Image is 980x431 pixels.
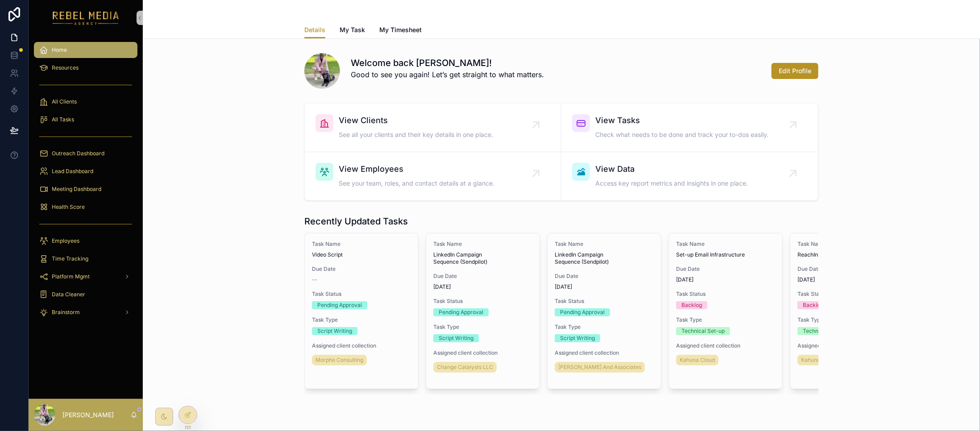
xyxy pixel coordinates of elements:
span: Assigned client collection [433,349,532,356]
span: Assigned client collection [312,342,411,349]
span: Brainstorm [52,309,80,316]
span: Task Type [797,316,897,323]
a: Kahuna Cloud [797,355,840,365]
span: [PERSON_NAME] And Associates [558,364,641,371]
a: Time Tracking [34,251,137,267]
span: Task Status [797,290,897,298]
div: Backlog [681,301,702,309]
span: Assigned client collection [676,342,775,349]
span: Task Type [312,316,411,323]
span: Due Date [312,265,411,273]
span: Due Date [676,265,775,273]
h1: Welcome back [PERSON_NAME]! [351,57,544,69]
a: Outreach Dashboard [34,145,137,162]
a: [PERSON_NAME] And Associates [555,362,645,373]
span: Due Date [433,273,532,280]
span: Task Status [676,290,775,298]
span: [DATE] [555,283,654,290]
span: View Data [595,163,748,175]
a: View DataAccess key report metrics and insights in one place. [561,152,818,200]
a: Home [34,42,137,58]
span: Kahuna Cloud [801,356,836,364]
span: Task Name [797,240,897,248]
span: Assigned client collection [555,349,654,356]
a: Kahuna Cloud [676,355,718,365]
span: Edit Profile [779,66,811,75]
a: Data Cleaner [34,286,137,303]
span: View Employees [339,163,494,175]
a: Employees [34,233,137,249]
span: Task Name [312,240,411,248]
a: All Clients [34,94,137,110]
div: Pending Approval [560,308,605,316]
span: Outreach Dashboard [52,150,104,157]
div: Backlog [803,301,823,309]
a: Brainstorm [34,304,137,320]
span: [DATE] [433,283,532,290]
a: My Task [340,22,365,40]
span: Platform Mgmt [52,273,90,280]
a: Resources [34,60,137,76]
span: Task Name [676,240,775,248]
a: Lead Dashboard [34,163,137,179]
span: Task Status [312,290,411,298]
span: Task Type [555,323,654,331]
span: Task Name [433,240,532,248]
button: Edit Profile [772,63,818,79]
a: Task NameSet-up Email InfrastructureDue Date[DATE]Task StatusBacklogTask TypeTechnical Set-upAssi... [669,233,783,389]
a: View EmployeesSee your team, roles, and contact details at a glance. [305,152,561,200]
span: My Timesheet [379,25,422,34]
span: LinkedIn Campaign Sequence (Sendpilot) [555,251,654,265]
h1: Recently Updated Tasks [304,215,408,228]
span: Employees [52,237,79,245]
div: Script Writing [439,334,473,342]
a: Health Score [34,199,137,215]
span: Home [52,46,67,54]
span: See your team, roles, and contact details at a glance. [339,179,494,188]
a: View TasksCheck what needs to be done and track your to-dos easily. [561,104,818,152]
span: LinkedIn Campaign Sequence (Sendpilot) [433,251,532,265]
div: Pending Approval [439,308,483,316]
span: Task Type [676,316,775,323]
span: See all your clients and their key details in one place. [339,130,493,139]
span: Video Script [312,251,411,258]
span: Meeting Dashboard [52,186,101,193]
p: [PERSON_NAME] [62,410,114,419]
span: Set-up Email Infrastructure [676,251,775,258]
span: Resources [52,64,79,71]
span: Due Date [797,265,897,273]
p: Good to see you again! Let’s get straight to what matters. [351,69,544,80]
span: Task Status [433,298,532,305]
span: Health Score [52,203,85,211]
span: -- [312,276,317,283]
span: View Tasks [595,114,768,127]
a: Change Catalysts LLC [433,362,497,373]
span: Kahuna Cloud [680,356,715,364]
span: Time Tracking [52,255,88,262]
a: Task NameVideo ScriptDue Date--Task StatusPending ApprovalTask TypeScript WritingAssigned client ... [304,233,419,389]
span: View Clients [339,114,493,127]
span: ReachInbox Account [797,251,897,258]
a: My Timesheet [379,22,422,40]
span: Morphe Consulting [316,356,363,364]
a: All Tasks [34,112,137,128]
div: Script Writing [560,334,595,342]
span: Data Cleaner [52,291,85,298]
div: Technical Set-up [681,327,725,335]
span: Details [304,25,325,34]
span: Due Date [555,273,654,280]
span: [DATE] [676,276,775,283]
img: App logo [53,11,119,25]
div: Pending Approval [317,301,362,309]
span: Assigned client collection [797,342,897,349]
span: All Clients [52,98,77,105]
a: Task NameLinkedIn Campaign Sequence (Sendpilot)Due Date[DATE]Task StatusPending ApprovalTask Type... [547,233,661,389]
div: scrollable content [29,36,143,332]
a: Morphe Consulting [312,355,367,365]
span: All Tasks [52,116,74,123]
a: Meeting Dashboard [34,181,137,197]
a: Platform Mgmt [34,269,137,285]
span: Task Name [555,240,654,248]
span: Change Catalysts LLC [437,364,493,371]
span: Lead Dashboard [52,168,93,175]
